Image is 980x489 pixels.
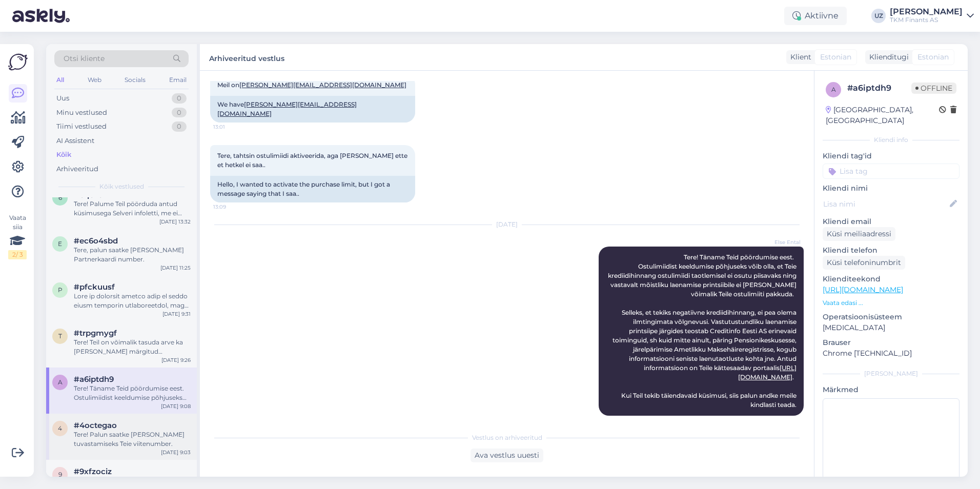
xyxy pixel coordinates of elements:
[58,424,62,432] span: 4
[161,356,191,364] div: [DATE] 9:26
[58,194,62,201] span: 6
[74,421,117,430] span: #4octegao
[213,203,252,211] span: 13:09
[823,298,959,308] p: Vaata edasi ...
[871,9,886,23] div: UZ
[762,416,801,424] span: 9:08
[58,378,63,386] span: a
[161,449,191,456] div: [DATE] 9:03
[99,182,144,191] span: Kõik vestlused
[161,402,191,410] div: [DATE] 9:08
[56,121,107,132] div: Tiimi vestlused
[74,329,117,338] span: #trpgmygf
[823,256,905,270] div: Küsi telefoninumbrit
[58,471,62,478] span: 9
[890,16,963,24] div: TKM Finants AS
[74,375,114,384] span: #a6iptdh9
[54,73,66,87] div: All
[823,348,959,359] p: Chrome [TECHNICAL_ID]
[823,216,959,227] p: Kliendi email
[239,81,406,89] a: [PERSON_NAME][EMAIL_ADDRESS][DOMAIN_NAME]
[820,52,851,63] span: Estonian
[172,93,187,104] div: 0
[823,198,948,210] input: Lisa nimi
[823,285,903,294] a: [URL][DOMAIN_NAME]
[74,199,191,218] div: Tere! Palume Teil pöörduda antud küsimusega Selveri infoletti, me ei oska paraku siin aidata.
[217,152,409,169] span: Tere, tahtsin ostulimiidi aktiveerida, aga [PERSON_NAME] ette et hetkel ei saa..
[890,8,963,16] div: [PERSON_NAME]
[823,245,959,256] p: Kliendi telefon
[217,100,357,117] a: [PERSON_NAME][EMAIL_ADDRESS][DOMAIN_NAME]
[56,108,107,118] div: Minu vestlused
[831,86,836,93] span: a
[823,227,895,241] div: Küsi meiliaadressi
[8,250,27,259] div: 2 / 3
[217,81,408,89] span: Meil on
[160,264,191,272] div: [DATE] 11:25
[56,136,94,146] div: AI Assistent
[86,73,104,87] div: Web
[64,53,105,64] span: Otsi kliente
[786,52,811,63] div: Klient
[8,213,27,259] div: Vaata siia
[823,312,959,322] p: Operatsioonisüsteem
[823,183,959,194] p: Kliendi nimi
[209,50,284,64] label: Arhiveeritud vestlus
[162,310,191,318] div: [DATE] 9:31
[74,246,191,264] div: Tere, palun saatke [PERSON_NAME] Partnerkaardi number.
[823,384,959,395] p: Märkmed
[56,164,98,174] div: Arhiveeritud
[823,135,959,145] div: Kliendi info
[472,433,542,442] span: Vestlus on arhiveeritud
[58,332,62,340] span: t
[917,52,949,63] span: Estonian
[608,253,798,409] span: Tere! Täname Teid pöördumise eest. Ostulimiidist keeldumise põhjuseks võib olla, et Teie krediidi...
[56,150,71,160] div: Kõik
[210,96,415,123] div: We have
[8,52,28,72] img: Askly Logo
[172,108,187,118] div: 0
[823,151,959,161] p: Kliendi tag'id
[865,52,909,63] div: Klienditugi
[890,8,974,24] a: [PERSON_NAME]TKM Finants AS
[167,73,189,87] div: Email
[58,240,62,248] span: e
[847,82,911,94] div: # a6iptdh9
[213,123,252,131] span: 13:01
[210,176,415,202] div: Hello, I wanted to activate the purchase limit, but I got a message saying that I saa..
[823,369,959,378] div: [PERSON_NAME]
[823,337,959,348] p: Brauser
[74,430,191,449] div: Tere! Palun saatke [PERSON_NAME] tuvastamiseks Teie viitenumber.
[122,73,148,87] div: Socials
[56,93,69,104] div: Uus
[172,121,187,132] div: 0
[74,292,191,310] div: Lore ip dolorsit ametco adip el seddo eiusm temporin utlaboreetdol, mag aliquae adminim veniamqui...
[74,384,191,402] div: Tere! Täname Teid pöördumise eest. Ostulimiidist keeldumise põhjuseks võib olla, et Teie krediidi...
[471,449,543,462] div: Ava vestlus uuesti
[74,236,118,246] span: #ec6o4sbd
[762,238,801,246] span: Else Ental
[210,220,804,229] div: [DATE]
[823,322,959,333] p: [MEDICAL_DATA]
[159,218,191,226] div: [DATE] 13:32
[74,467,112,476] span: #9xfzociz
[823,164,959,179] input: Lisa tag
[823,274,959,284] p: Klienditeekond
[74,338,191,356] div: Tere! Teil on võimalik tasuda arve ka [PERSON_NAME] märgitud maksetähtaega, aga soovime juhtida t...
[58,286,63,294] span: p
[74,282,115,292] span: #pfckuusf
[911,83,956,94] span: Offline
[784,7,847,25] div: Aktiivne
[826,105,939,126] div: [GEOGRAPHIC_DATA], [GEOGRAPHIC_DATA]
